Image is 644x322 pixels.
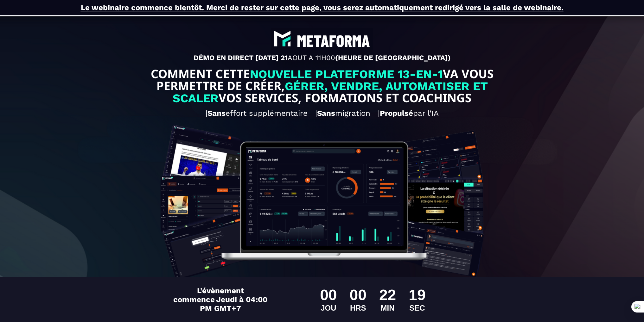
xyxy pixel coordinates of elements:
h2: | effort supplémentaire | migration | par l'IA [5,106,639,121]
span: AOUT A 11H00 [288,54,335,62]
div: SEC [409,304,425,313]
div: 22 [379,286,396,304]
div: JOU [320,304,337,313]
p: DÉMO EN DIRECT [DATE] 21 (HEURE DE [GEOGRAPHIC_DATA]) [5,54,639,62]
b: Propulsé [380,109,413,118]
img: abe9e435164421cb06e33ef15842a39e_e5ef653356713f0d7dd3797ab850248d_Capture_d%E2%80%99e%CC%81cran_2... [271,28,373,50]
div: MIN [379,304,396,313]
span: Jeudi à 04:00 PM GMT+7 [200,295,268,313]
div: 00 [350,286,367,304]
b: Sans [317,109,335,118]
span: NOUVELLE PLATEFORME 13-EN-1 [250,67,443,81]
text: COMMENT CETTE VA VOUS PERMETTRE DE CRÉER, VOS SERVICES, FORMATIONS ET COACHINGS [122,66,522,106]
div: 00 [320,286,337,304]
span: GÉRER, VENDRE, AUTOMATISER ET SCALER [173,79,491,105]
u: Le webinaire commence bientôt. Merci de rester sur cette page, vous serez automatiquement redirig... [81,3,564,12]
img: 8a78929a06b90bc262b46db567466864_Design_sans_titre_(13).png [151,121,494,313]
div: HRS [350,304,367,313]
b: Sans [207,109,226,118]
span: L’évènement commence [173,286,244,304]
div: 19 [409,286,425,304]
